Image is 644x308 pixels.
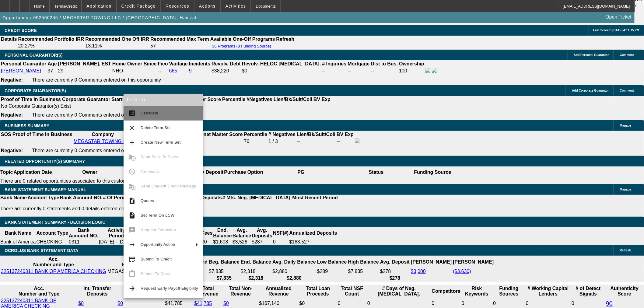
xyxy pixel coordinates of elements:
[47,61,57,66] b: Age
[128,212,136,219] mat-icon: description
[2,15,198,20] span: Opportunity / 092500255 / MEGASTAR TOWING LLC / [GEOGRAPHIC_DATA], Hamzah
[141,257,172,261] span: Submit To Credit
[60,195,103,201] th: Bank Account NO.
[240,256,271,268] th: End. Balance
[222,97,245,102] b: Percentile
[251,239,273,245] td: $287
[5,248,78,253] span: OCROLUS BANK STATEMENT DATA
[276,36,295,42] th: Refresh
[296,138,336,145] td: --
[1,68,41,73] a: [PERSON_NAME]
[493,285,525,297] th: Funding Sources
[58,61,111,66] b: [PERSON_NAME]. EST
[289,227,337,239] th: Annualized Deposits
[1,112,23,117] b: Negative:
[453,269,471,274] a: ($3,630)
[1,131,12,138] th: SOS
[273,227,289,239] th: NSF(#)
[371,61,398,66] b: Dist to Bus.
[317,268,347,275] td: $289
[223,301,229,306] a: $0
[371,68,398,74] td: --
[259,285,299,297] th: Annualized Revenue
[208,268,240,275] td: $7,835
[189,68,192,73] a: 9
[221,0,251,12] button: Activities
[92,132,114,137] b: Company
[32,77,161,82] span: There are currently 0 Comments entered on this opportunity
[32,148,161,153] span: There are currently 0 Comments entered on this opportunity
[259,301,298,306] div: $167,140
[337,132,354,137] b: BV Exp
[336,138,354,145] td: --
[211,68,241,74] td: $38,220
[150,43,209,49] td: 57
[432,68,437,73] img: linkedin-icon.png
[244,139,267,144] div: 76
[141,286,198,291] span: Request Early Payoff Eligibility
[189,61,210,66] b: Incidents
[224,166,263,178] th: Purchase Option
[18,43,84,49] td: 20.27%
[606,300,613,307] a: 90
[58,68,111,74] td: 29
[117,285,164,297] th: Int. Transfer Withdrawals
[272,268,316,275] td: $2,880
[292,195,338,201] th: Most Recent Period
[1,269,106,274] a: 325137240311 BANK OF AMERICA CHECKING
[348,268,379,275] td: $7,835
[322,68,347,74] td: --
[348,61,370,66] b: Mortgage
[52,166,128,178] th: Owner
[141,242,175,247] span: Opportunity Action
[86,4,111,9] span: Application
[68,239,99,245] td: 0311
[128,241,136,248] mat-icon: arrow_right_alt
[380,275,410,281] th: $278
[213,227,232,239] th: End. Balance
[0,206,338,212] p: There are currently 0 statements and 0 details entered on this opportunity
[244,132,267,137] b: Percentile
[432,285,461,297] th: Competitors
[213,239,232,245] td: $1,608
[194,285,223,297] th: Total Revenue
[5,88,66,93] span: CORPORATE GUARANTOR(S)
[317,256,347,268] th: Low Balance
[526,285,571,297] th: # Working Capital Lenders
[571,285,605,297] th: # of Detect Signals
[195,132,243,137] b: Paynet Master Score
[85,36,149,42] th: Recommended One Off IRR
[112,61,157,66] b: Home Owner Since
[117,301,123,306] a: $0
[355,138,360,143] img: facebook-icon.png
[1,77,23,82] b: Negative:
[47,68,57,74] td: 37
[121,4,156,9] span: Credit Package
[185,166,224,178] th: Security Deposit
[36,227,69,239] th: Account Type
[425,68,430,73] img: facebook-icon.png
[620,89,634,92] span: Comment
[1,285,77,297] th: Acc. Number and Type
[128,139,136,146] mat-icon: add
[111,97,122,102] b: Start
[268,132,296,137] b: # Negatives
[169,68,177,73] a: 665
[128,197,136,205] mat-icon: request_quote
[5,28,37,33] span: CREDIT SCORE
[158,61,168,66] b: Fico
[99,227,134,239] th: Activity Period
[212,61,241,66] b: Revolv. Debt
[32,112,161,117] span: There are currently 0 Comments entered on this opportunity
[1,256,107,268] th: Acc. Number and Type
[78,301,84,306] a: $0
[141,213,174,218] span: Set Term On LCW
[620,124,631,127] span: Manage
[223,285,258,297] th: Total Non-Revenue
[5,220,106,225] span: Bank Statement Summary - Decision Logic
[208,275,240,281] th: $7,835
[299,285,337,297] th: Total Loan Proceeds
[620,249,631,252] span: Refresh
[338,285,366,297] th: Sum of the Total NSF Count and Total Overdraft Fee Count from Ocrolus
[322,61,346,66] b: # Inquiries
